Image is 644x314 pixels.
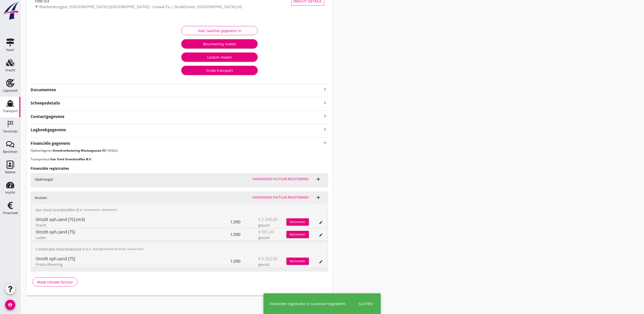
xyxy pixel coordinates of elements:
[5,300,15,310] i: account_circle
[230,228,258,241] div: 1.090
[258,262,286,267] div: gevuld
[37,279,73,285] div: Maak nieuwe factuur
[31,140,70,146] strong: Financiële gegevens
[322,86,328,92] i: keyboard_arrow_right
[3,109,18,113] div: Transport
[50,157,92,161] strong: Van Oord Grondstoffen B.V.
[322,99,328,106] i: keyboard_arrow_right
[286,232,309,237] div: factureren
[286,231,309,238] button: factureren
[286,219,309,225] div: factureren
[258,223,286,228] div: gevuld
[31,127,66,133] strong: Logboekgegevens
[39,4,242,9] span: Blankenburgput, [GEOGRAPHIC_DATA] ([GEOGRAPHIC_DATA]) - Loswal Fa. J. Bos&Zonen, [GEOGRAPHIC_DATA...
[322,126,328,133] i: keyboard_arrow_right
[357,299,375,308] button: Sluiten
[36,223,230,228] div: Vracht
[181,26,258,35] button: Voer laad/los gegevens in
[31,87,322,93] strong: Documenten
[5,69,15,72] div: Vracht
[181,39,258,48] button: Beunmeting maken
[253,177,309,182] div: Inkomende factuur registreren
[251,176,311,183] button: Inkomende factuur registreren
[251,194,311,201] button: Inkomende factuur registreren
[3,130,18,133] div: Terminals
[31,157,328,162] p: Transporteur:
[36,229,230,235] div: Ontzilt oph.zand [75]
[186,28,253,33] div: Voer laad/los gegevens in
[286,258,309,265] button: factureren
[3,89,18,92] div: Capaciteit
[230,216,258,228] div: 1.090
[36,262,230,267] div: Productlevering
[359,301,373,306] div: Sluiten
[286,259,309,264] div: factureren
[6,48,14,51] div: Kaart
[1,1,19,20] img: logo-small.a267ee39.svg
[33,277,77,286] button: Maak nieuwe factuur
[258,256,278,262] span: € 6.322,00
[36,235,230,240] div: Laden
[258,235,286,240] div: gevuld
[3,150,18,153] div: Berichten
[185,55,254,60] div: Losbon maken
[36,216,230,223] div: Ontzilt oph.zand [75] (m3)
[319,260,323,264] i: edit
[35,177,53,182] strong: Opbrengst
[322,113,328,120] i: keyboard_arrow_right
[286,218,309,226] button: factureren
[53,148,105,153] strong: Grondverbetering Westergouwe IV
[31,148,328,153] p: Opdrachtgever: (155422)
[230,255,258,267] div: 1.090
[258,229,274,235] span: € 981,00
[181,66,258,75] button: Einde transport
[258,216,278,223] span: € 2.398,00
[31,100,60,106] strong: Scheepsdetails
[181,53,258,62] button: Losbon maken
[319,233,323,237] i: edit
[253,195,309,200] div: Inkomende factuur registreren
[3,211,18,215] div: Financieel
[35,195,47,200] strong: Kosten
[84,208,117,212] small: (Leverancier, Bevrachter)
[32,204,327,216] div: Van Oord Grondstoffen B.V.
[316,176,322,182] i: add
[185,68,254,73] div: Einde transport
[36,256,230,262] div: Ontzilt oph.zand [75]
[319,220,323,225] i: edit
[270,301,347,306] div: Financiële registratie is succesvol bijgewerkt.
[185,41,254,47] div: Beunmeting maken
[93,247,143,251] small: (Geregistreerde terminal, Leverancier)
[32,243,327,255] div: Combinatie Noordzeezand V.O.F.
[5,191,15,194] div: Inzicht
[31,114,64,120] strong: Contactgegevens
[316,194,322,201] i: add
[31,166,328,171] h3: Financiële registraties
[5,171,15,174] div: Relatie
[322,139,328,146] i: keyboard_arrow_up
